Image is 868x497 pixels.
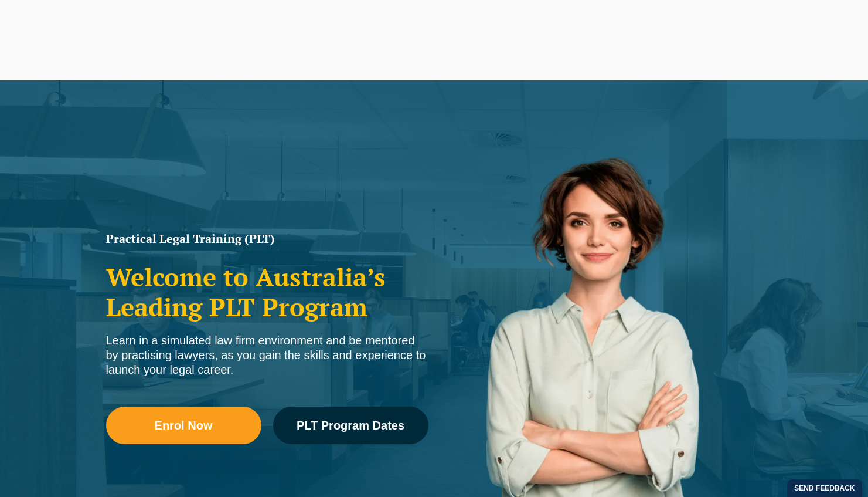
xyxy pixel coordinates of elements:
span: Enrol Now [155,420,213,431]
a: Enrol Now [106,407,261,444]
a: PLT Program Dates [273,407,428,444]
h1: Practical Legal Training (PLT) [106,233,428,245]
span: PLT Program Dates [297,420,404,431]
div: Learn in a simulated law firm environment and be mentored by practising lawyers, as you gain the ... [106,333,428,377]
h2: Welcome to Australia’s Leading PLT Program [106,262,428,322]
